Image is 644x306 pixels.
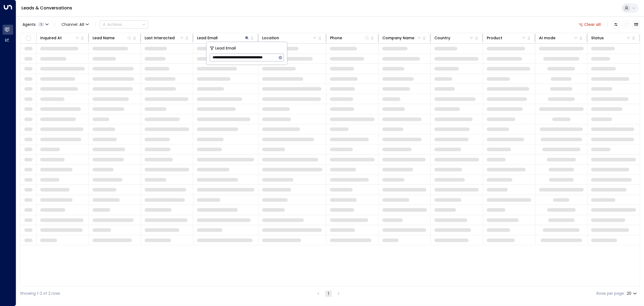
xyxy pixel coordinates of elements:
label: Rows per page: [597,291,625,296]
div: Lead Email [197,35,218,41]
div: Location [262,35,317,41]
span: Agents [23,23,36,26]
button: page 1 [325,290,332,297]
nav: pagination navigation [315,290,342,297]
div: Inquired At [40,35,62,41]
div: Phone [330,35,370,41]
div: Lead Name [93,35,132,41]
div: Status [591,35,604,41]
span: Channel: [59,21,91,28]
span: 1 [38,22,44,27]
div: AI mode [539,35,555,41]
div: Actions [102,22,122,27]
button: Clear all [576,21,603,28]
span: All [79,22,84,27]
div: Button group with a nested menu [100,20,148,29]
div: 20 [627,290,638,297]
div: Last Interacted [145,35,175,41]
div: Lead Email [197,35,250,41]
div: Country [434,35,474,41]
button: Customize [612,21,620,28]
div: Location [262,35,279,41]
button: Agents1 [20,21,50,28]
div: Phone [330,35,342,41]
a: Leads & Conversations [21,5,72,11]
div: Company Name [382,35,422,41]
div: Inquired At [40,35,80,41]
div: Last Interacted [145,35,184,41]
button: Archived Leads [632,21,640,28]
div: Showing 1-2 of 2 rows [20,291,60,296]
div: Product [487,35,502,41]
div: Status [591,35,631,41]
button: Actions [100,20,148,29]
div: Company Name [382,35,414,41]
div: Country [434,35,450,41]
div: Lead Name [93,35,115,41]
button: Channel:All [59,21,91,28]
div: AI mode [539,35,579,41]
div: Product [487,35,526,41]
span: Refresh [622,21,630,28]
span: Lead Email [215,45,236,51]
